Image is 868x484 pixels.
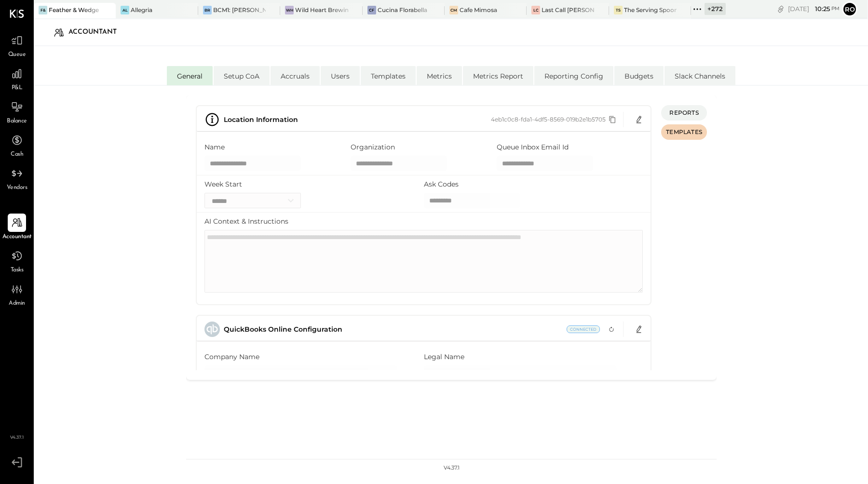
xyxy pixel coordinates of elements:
label: Ask Codes [424,179,459,189]
li: Metrics Report [463,66,533,85]
button: Copy id [606,115,619,124]
a: Admin [0,280,33,308]
span: Tasks [11,266,24,275]
div: Accountant [68,25,126,40]
label: Organization [351,142,395,152]
a: Cash [0,131,33,159]
label: AI Context & Instructions [204,216,288,226]
span: Vendors [7,184,27,192]
div: CM [449,6,458,14]
li: Reporting Config [534,66,613,85]
li: Metrics [417,66,462,85]
a: Tasks [0,247,33,275]
div: copy link [776,4,786,14]
label: Name [204,142,225,152]
li: Setup CoA [214,66,270,85]
button: REPORTS [661,105,707,121]
div: [DATE] [788,4,840,13]
span: Cash [11,150,23,159]
label: Company Name [204,352,259,362]
li: Budgets [614,66,664,85]
span: Queue [8,51,26,59]
label: Week Start [204,179,242,189]
div: Al [121,6,129,14]
div: F& [39,6,47,14]
div: BR [203,6,212,14]
div: 4eb1c0c8-fda1-4df5-8569-019b2e1b5705 [491,115,619,124]
div: TS [614,6,623,14]
div: Wild Heart Brewing Company [295,6,348,14]
button: TEMPLATES [661,124,707,140]
div: WH [285,6,294,14]
li: Slack Channels [665,66,735,85]
div: Cucina Florabella [378,6,427,14]
div: + 272 [705,3,726,15]
span: REPORTS [669,108,698,117]
label: Queue Inbox Email Id [497,142,569,152]
span: Admin [9,299,25,308]
div: LC [531,6,540,14]
span: P&L [12,84,23,93]
li: Templates [361,66,416,85]
a: Accountant [0,214,33,242]
button: Ro [842,1,857,17]
div: Allegria [131,6,152,14]
a: Balance [0,98,33,126]
li: Users [321,66,360,85]
span: TEMPLATES [666,128,702,136]
a: Queue [0,31,33,59]
span: Location Information [224,115,298,124]
div: Cafe Mimosa [460,6,497,14]
span: QuickBooks Online Configuration [224,325,342,334]
a: P&L [0,65,33,93]
div: Feather & Wedge [49,6,99,14]
a: Vendors [0,164,33,192]
div: Last Call [PERSON_NAME], LLC [542,6,594,14]
div: The Serving Spoon [624,6,677,14]
li: Accruals [271,66,320,85]
div: BCM1: [PERSON_NAME] Kitchen Bar Market [213,6,266,14]
span: Balance [7,117,27,126]
li: General [167,66,213,85]
div: v 4.37.1 [444,464,460,472]
span: Accountant [2,233,32,242]
label: Legal Name [424,352,464,362]
span: Current Status: Connected [567,325,600,333]
div: CF [367,6,376,14]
